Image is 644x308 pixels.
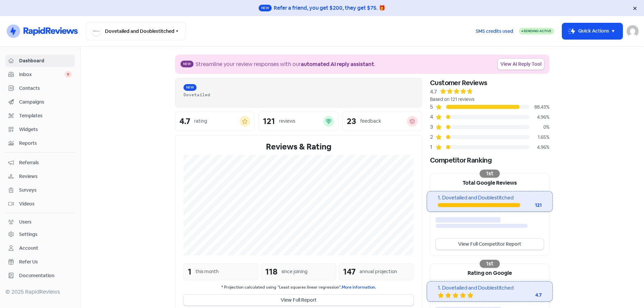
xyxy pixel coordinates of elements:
a: Settings [5,228,75,241]
span: Referrals [19,159,72,166]
span: Dashboard [19,57,72,64]
span: Sending Active [524,29,551,33]
span: Inbox [19,71,64,78]
a: Contacts [5,82,75,95]
a: Reviews [5,170,75,183]
span: 0 [64,71,72,78]
div: 4.96% [529,114,549,121]
div: 4.96% [529,144,549,151]
div: 1.65% [529,134,549,141]
span: Reports [19,140,72,147]
a: Templates [5,110,75,122]
a: Account [5,242,75,254]
a: 23feedback [342,112,422,131]
a: Surveys [5,184,75,196]
div: 4.7 [515,292,542,299]
a: Dashboard [5,55,75,67]
a: View AI Reply Tool [498,59,544,70]
a: More information. [342,285,376,290]
div: reviews [279,118,295,125]
div: 4 [430,113,435,121]
a: Videos [5,198,75,210]
div: this month [196,268,219,275]
div: Rating on Google [430,264,549,281]
span: New [180,61,194,67]
div: annual projection [360,268,397,275]
div: feedback [360,118,381,125]
div: Reviews & Rating [183,141,414,153]
span: Surveys [19,187,72,194]
small: * Projection calculated using "Least squares linear regression". [183,284,414,291]
a: Documentation [5,269,75,282]
div: 1 [430,143,435,151]
span: Widgets [19,126,72,133]
span: SMS credits used [476,28,513,35]
div: Total Google Reviews [430,174,549,191]
button: Quick Actions [562,23,623,39]
div: 1. Dovetailed and Doublestitched [438,194,541,202]
span: Contacts [19,85,72,92]
span: New [259,5,272,11]
div: Settings [19,231,38,238]
a: Inbox 0 [5,68,75,81]
div: 2 [430,133,435,141]
div: Users [19,219,32,226]
div: 0% [529,124,549,131]
div: Dovetailed [183,91,414,98]
div: Streamline your review responses with our . [196,60,375,68]
a: Refer Us [5,256,75,268]
a: 121reviews [259,112,338,131]
div: 147 [343,266,356,278]
a: Sending Active [519,27,554,35]
div: 4.7 [430,88,437,96]
span: Videos [19,200,72,207]
div: Account [19,245,38,252]
a: Users [5,216,75,228]
div: 88.43% [529,104,549,111]
div: Competitor Ranking [430,155,549,165]
div: 23 [347,117,356,125]
div: since joining [281,268,308,275]
div: 4.7 [179,117,190,125]
div: Customer Reviews [430,78,549,88]
a: View Full Competitor Report [436,239,544,250]
div: 121 [263,117,275,125]
span: Campaigns [19,99,72,106]
a: SMS credits used [470,27,519,34]
div: © 2025 RapidReviews [5,288,75,296]
div: 1st [480,170,500,178]
div: 121 [520,202,542,209]
div: 1. Dovetailed and Doublestitched [438,284,541,292]
a: Referrals [5,157,75,169]
button: Dovetailed and Doublestitched [86,22,185,40]
div: Refer a friend, you get $200, they get $75. 🎁 [274,4,385,12]
div: 3 [430,123,435,131]
div: Based on 121 reviews [430,96,549,103]
span: Templates [19,112,72,119]
a: Reports [5,137,75,149]
button: View Full Report [183,295,414,306]
div: 5 [430,103,435,111]
span: Documentation [19,272,72,279]
span: New [183,84,197,91]
a: Widgets [5,123,75,136]
a: 4.7rating [175,112,255,131]
div: 1st [480,260,500,268]
b: automated AI reply assistant [301,61,374,68]
div: 1 [188,266,192,278]
a: Campaigns [5,96,75,108]
img: User [627,25,639,37]
div: rating [194,118,207,125]
span: Refer Us [19,258,72,265]
div: 118 [265,266,277,278]
span: Reviews [19,173,72,180]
